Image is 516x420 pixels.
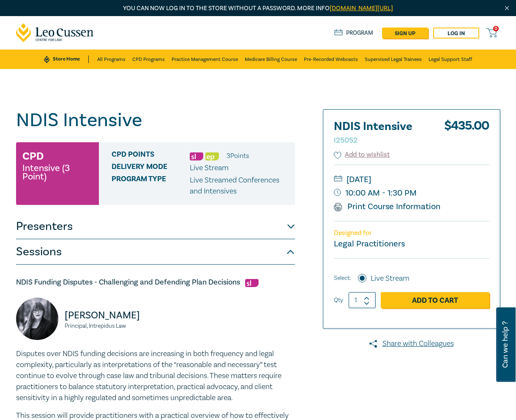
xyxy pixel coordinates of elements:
img: Substantive Law [245,279,259,287]
h5: NDIS Funding Disputes - Challenging and Defending Plan Decisions [16,277,295,287]
span: Select: [334,274,351,283]
small: I25052 [334,135,358,145]
button: Presenters [16,214,295,239]
li: 3 Point s [227,150,249,161]
span: CPD Points [112,150,190,161]
img: Close [503,5,511,12]
small: Principal, Intrepidus Law [65,323,150,329]
small: 10:00 AM - 1:30 PM [334,186,489,200]
a: Pre-Recorded Webcasts [304,50,358,69]
h2: NDIS Intensive [334,120,427,146]
a: Print Course Information [334,201,441,212]
p: Live Streamed Conferences and Intensives [190,175,289,197]
img: Substantive Law [190,152,203,160]
a: [DOMAIN_NAME][URL] [330,4,393,12]
span: Delivery Mode [112,163,190,174]
a: Medicare Billing Course [245,50,297,69]
a: sign up [382,28,428,39]
label: Live Stream [371,273,410,284]
a: Share with Colleagues [323,338,500,349]
p: Disputes over NDIS funding decisions are increasing in both frequency and legal complexity, parti... [16,348,295,403]
h3: CPD [22,149,44,164]
h1: NDIS Intensive [16,109,295,131]
small: Intensive (3 Point) [22,164,93,181]
a: All Programs [97,50,126,69]
a: Log in [433,28,479,39]
input: 1 [349,292,376,308]
button: Sessions [16,239,295,265]
button: Add to wishlist [334,150,390,160]
small: [DATE] [334,173,489,186]
img: Belinda Kochanowska [16,298,58,340]
a: Add to Cart [381,292,489,308]
small: Legal Practitioners [334,238,405,249]
a: Program [334,29,374,37]
div: $ 435.00 [444,120,489,150]
a: Supervised Legal Trainees [365,50,422,69]
p: Designed for [334,229,489,237]
span: 0 [493,26,499,31]
a: Legal Support Staff [429,50,472,69]
p: [PERSON_NAME] [65,309,150,322]
img: Ethics & Professional Responsibility [205,152,219,160]
span: Live Stream [190,163,229,173]
p: You can now log in to the store without a password. More info [16,4,500,13]
a: Practice Management Course [172,50,238,69]
span: Can we help ? [501,312,509,377]
a: Store Home [44,55,88,63]
a: CPD Programs [132,50,165,69]
label: Qty [334,296,343,305]
span: Program type [112,175,190,197]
